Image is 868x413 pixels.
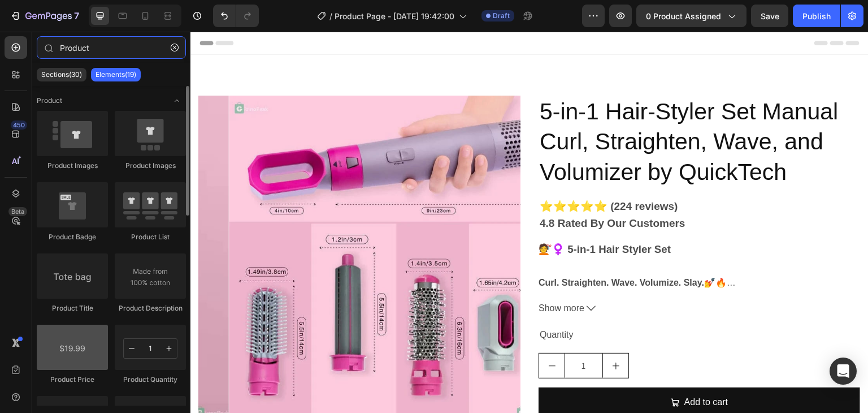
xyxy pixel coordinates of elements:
p: 💅🔥 This all-in-one beauty tool is your new hair bestie! Whether it’s soft curls for brunch or sle... [348,246,662,304]
input: Search Sections & Elements [37,36,186,59]
div: Undo/Redo [213,5,259,27]
div: Product Quantity [115,375,186,385]
h3: 💇♀️ 5-in-1 Hair Styler Set [348,212,480,223]
span: Product Page - [DATE] 19:42:00 [335,10,454,22]
div: Product Title [37,303,108,313]
div: Quantity [348,294,670,313]
button: Add to cart [348,356,670,386]
span: Toggle open [168,92,186,110]
button: decrement [349,322,374,346]
div: Open Intercom Messenger [830,358,857,385]
span: Draft [493,11,510,21]
strong: 4.8 Rated By Our Customers [349,186,495,197]
div: Beta [8,207,27,216]
button: 0 product assigned [636,5,747,27]
iframe: Design area [190,32,868,413]
div: Product Images [37,161,108,171]
p: 7 [74,9,79,23]
input: quantity [374,322,413,346]
strong: ⭐⭐⭐⭐⭐ (224 reviews) [349,169,488,180]
span: 0 product assigned [646,10,721,22]
div: 450 [11,121,27,130]
div: Product Description [115,303,186,313]
button: increment [413,322,438,346]
div: Publish [802,10,831,22]
span: Save [761,11,779,21]
button: Publish [793,5,840,27]
button: Save [751,5,788,27]
div: Product Badge [37,232,108,242]
span: Product [37,96,62,106]
h2: 5-in-1 Hair-Styler Set Manual Curl, Straighten, Wave, and Volumizer by QuickTech [348,64,670,157]
span: / [329,10,332,22]
span: Show more [348,269,394,285]
button: 7 [5,5,84,27]
p: Elements(19) [96,70,136,79]
button: Show more [348,269,670,285]
div: Add to cart [494,363,537,379]
strong: Curl. Straighten. Wave. Volumize. Slay. [348,246,514,256]
div: Product Price [37,375,108,385]
p: Sections(30) [41,70,82,79]
div: Product Images [115,161,186,171]
div: Product List [115,232,186,242]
